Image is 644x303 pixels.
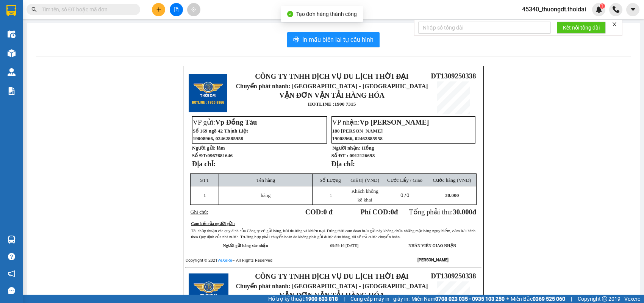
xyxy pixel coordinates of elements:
[331,153,349,158] strong: Số ĐT :
[435,296,505,302] strong: 0708 023 035 - 0935 103 250
[236,283,428,289] span: Chuyển phát nhanh: [GEOGRAPHIC_DATA] - [GEOGRAPHIC_DATA]
[279,91,385,99] strong: VẬN ĐƠN VẬN TẢI HÀNG HÓA
[189,74,227,112] img: logo
[192,153,233,158] strong: Số ĐT:
[626,3,639,16] button: caret-down
[187,3,200,16] button: aim
[360,118,429,126] span: Vp [PERSON_NAME]
[42,5,131,14] input: Tìm tên, số ĐT hoặc mã đơn
[330,244,358,248] span: 09:59:16 [DATE]
[8,236,16,244] img: warehouse-icon
[152,3,165,16] button: plus
[8,30,16,38] img: warehouse-icon
[350,177,379,183] span: Giá trị (VNĐ)
[409,208,476,216] span: Tổng phải thu:
[191,7,196,12] span: aim
[3,27,4,66] img: logo
[351,188,378,203] span: Khách không kê khai
[506,297,509,300] span: ⚪️
[193,136,243,141] span: 19008966, 02462885958
[391,208,394,216] span: 0
[320,177,341,183] span: Số Lượng
[400,192,409,198] span: 0 /
[6,5,16,16] img: logo-vxr
[600,3,605,9] sup: 1
[261,192,270,198] span: hàng
[563,23,600,32] span: Kết nối tổng đài
[431,272,476,280] span: DT1309250338
[223,244,268,248] strong: Người gửi hàng xác nhận
[193,128,248,134] span: Số 169 ngõ 42 Thịnh Liệt
[408,244,456,248] strong: NHÂN VIÊN GIAO NHẬN
[8,253,15,260] span: question-circle
[287,11,293,17] span: check-circle
[192,160,216,168] strong: Địa chỉ:
[433,177,471,183] span: Cước hàng (VNĐ)
[8,68,16,76] img: warehouse-icon
[256,177,275,183] span: Tên hàng
[453,208,472,216] span: 30.000
[156,7,161,12] span: plus
[217,258,232,263] a: VeXeRe
[630,6,636,13] span: caret-down
[8,287,15,294] span: message
[511,295,565,303] span: Miền Bắc
[191,229,475,239] span: Tôi chấp thuận các quy định của Công ty về gửi hàng, bồi thường và khiếu nại. Đồng thời cam đoan ...
[193,118,257,126] span: VP gửi:
[287,32,380,47] button: printerIn mẫu biên lai tự cấu hình
[612,22,617,27] span: close
[557,22,606,34] button: Kết nối tổng đài
[332,128,383,134] span: 180 [PERSON_NAME]
[323,208,332,216] span: 0 đ
[596,6,602,13] img: icon-new-feature
[31,7,37,12] span: search
[293,36,299,44] span: printer
[215,118,257,126] span: Vp Đồng Tàu
[268,295,338,303] span: Hỗ trợ kỹ thuật:
[8,270,15,277] span: notification
[305,208,333,216] strong: COD:
[332,118,429,126] span: VP nhận:
[472,208,476,216] span: đ
[335,101,356,107] strong: 1900 7315
[191,222,235,226] u: Cam kết của người gửi :
[296,11,357,17] span: Tạo đơn hàng thành công
[200,177,209,183] span: STT
[203,192,206,198] span: 1
[186,258,272,263] span: Copyright © 2021 – All Rights Reserved
[350,295,410,303] span: Cung cấp máy in - giấy in:
[8,49,16,57] img: warehouse-icon
[431,72,476,80] span: DT1309250338
[360,208,398,216] strong: Phí COD: đ
[332,136,383,141] span: 19008966, 02462885958
[344,295,345,303] span: |
[305,296,338,302] strong: 1900 633 818
[217,145,225,151] span: lâm
[362,145,374,151] span: Hồng
[174,7,179,12] span: file-add
[333,145,361,151] strong: Người nhận:
[191,209,208,215] span: Ghi chú:
[236,83,428,89] span: Chuyển phát nhanh: [GEOGRAPHIC_DATA] - [GEOGRAPHIC_DATA]
[8,87,16,95] img: solution-icon
[7,6,68,31] strong: CÔNG TY TNHH DỊCH VỤ DU LỊCH THỜI ĐẠI
[308,101,335,107] strong: HOTLINE :
[279,291,385,299] strong: VẬN ĐƠN VẬN TẢI HÀNG HÓA
[571,295,572,303] span: |
[330,192,332,198] span: 1
[170,3,183,16] button: file-add
[255,72,408,80] strong: CÔNG TY TNHH DỊCH VỤ DU LỊCH THỜI ĐẠI
[418,22,551,34] input: Nhập số tổng đài
[533,296,565,302] strong: 0369 525 060
[350,153,375,158] span: 0912126698
[302,35,374,44] span: In mẫu biên lai tự cấu hình
[207,153,233,158] span: 0967681646
[601,3,603,9] span: 1
[516,5,592,14] span: 45340_thuongdt.thoidai
[255,272,408,280] strong: CÔNG TY TNHH DỊCH VỤ DU LỊCH THỜI ĐẠI
[5,33,70,59] span: Chuyển phát nhanh: [GEOGRAPHIC_DATA] - [GEOGRAPHIC_DATA]
[192,145,216,151] strong: Người gửi:
[387,177,422,183] span: Cước Lấy / Giao
[331,160,355,168] strong: Địa chỉ:
[71,51,116,59] span: DT1309250338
